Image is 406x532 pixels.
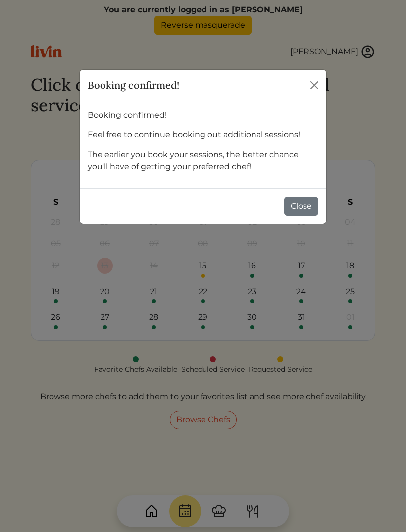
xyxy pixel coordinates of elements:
[306,77,322,93] button: Close
[88,109,318,121] p: Booking confirmed!
[88,149,318,173] p: The earlier you book your sessions, the better chance you'll have of getting your preferred chef!
[88,78,179,93] h5: Booking confirmed!
[88,129,318,141] p: Feel free to continue booking out additional sessions!
[284,197,318,216] button: Close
